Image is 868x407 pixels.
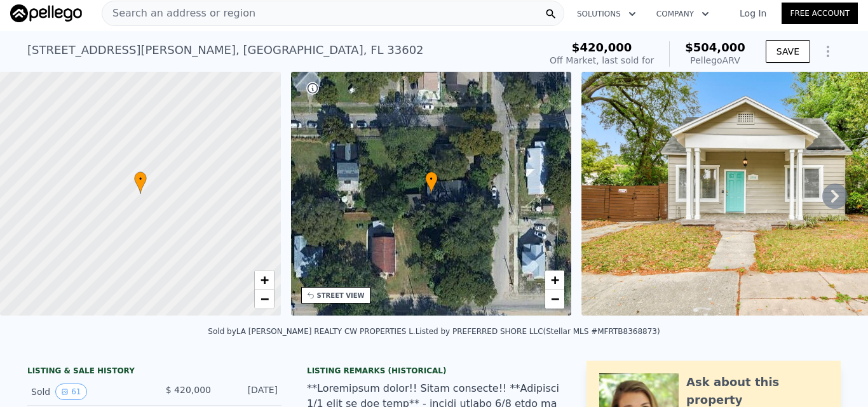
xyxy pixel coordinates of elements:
[55,384,86,400] button: View historical data
[10,4,82,22] img: Pellego
[567,3,646,25] button: Solutions
[425,171,438,194] div: •
[166,385,211,395] span: $ 420,000
[551,291,559,307] span: −
[685,54,745,67] div: Pellego ARV
[545,290,564,309] a: Zoom out
[31,384,144,400] div: Sold
[572,41,632,54] span: $420,000
[551,272,559,288] span: +
[102,6,255,21] span: Search an address or region
[260,291,268,307] span: −
[724,7,782,20] a: Log In
[646,3,719,25] button: Company
[317,291,365,300] div: STREET VIEW
[27,41,424,59] div: [STREET_ADDRESS][PERSON_NAME] , [GEOGRAPHIC_DATA] , FL 33602
[221,384,278,400] div: [DATE]
[27,366,281,378] div: LISTING & SALE HISTORY
[255,270,274,290] a: Zoom in
[550,54,654,67] div: Off Market, last sold for
[766,40,810,63] button: SAVE
[307,366,561,376] div: Listing Remarks (Historical)
[815,39,841,64] button: Show Options
[545,270,564,290] a: Zoom in
[685,41,745,54] span: $504,000
[208,327,415,336] div: Sold by LA [PERSON_NAME] REALTY CW PROPERTIES L .
[134,171,147,194] div: •
[255,290,274,309] a: Zoom out
[782,3,858,24] a: Free Account
[260,272,268,288] span: +
[416,327,660,336] div: Listed by PREFERRED SHORE LLC (Stellar MLS #MFRTB8368873)
[134,173,147,185] span: •
[425,173,438,185] span: •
